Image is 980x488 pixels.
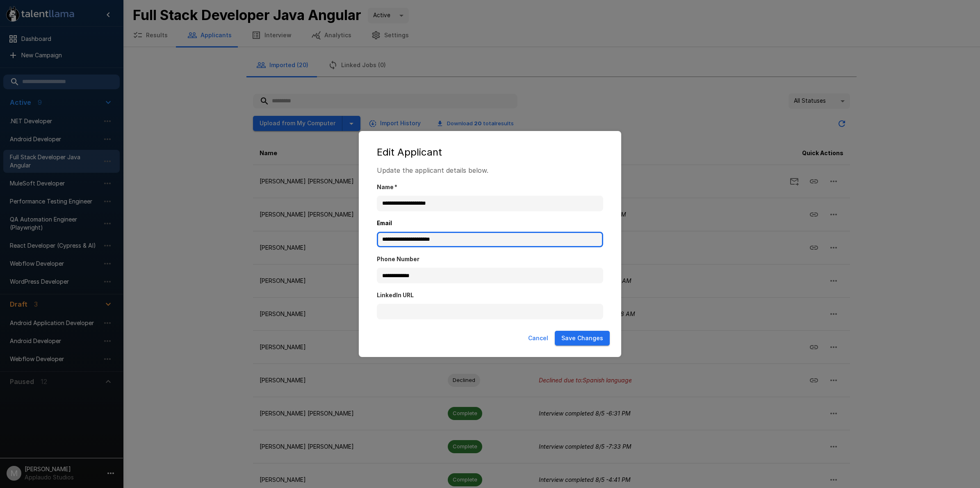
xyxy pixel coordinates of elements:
label: Name [377,183,603,192]
p: Update the applicant details below. [377,165,603,175]
button: Save Changes [555,331,610,346]
label: LinkedIn URL [377,291,603,300]
label: Email [377,219,603,228]
label: Phone Number [377,255,603,264]
button: Cancel [525,331,552,346]
h2: Edit Applicant [367,139,613,165]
